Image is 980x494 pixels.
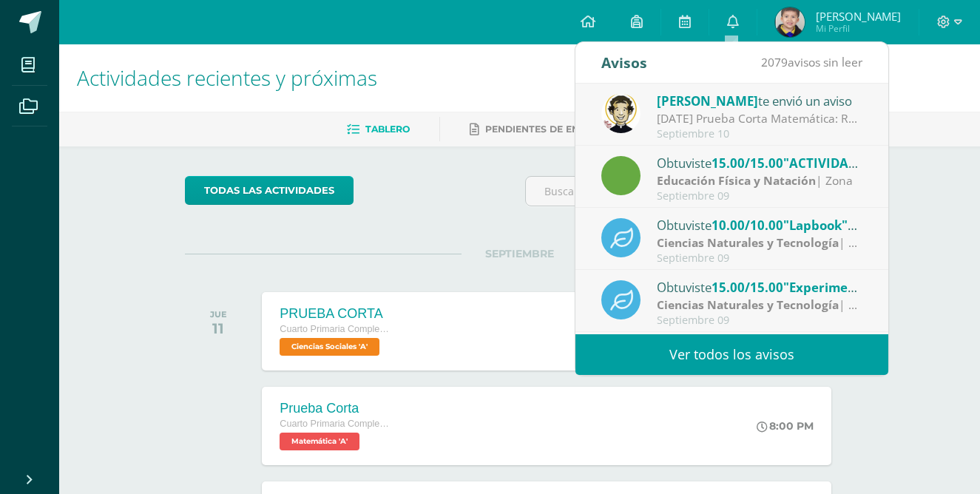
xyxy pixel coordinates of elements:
[280,338,379,356] span: Ciencias Sociales 'A'
[77,64,377,92] span: Actividades recientes y próximas
[657,172,862,189] div: | Zona
[365,123,410,135] span: Tablero
[816,22,901,35] span: Mi Perfil
[712,217,783,234] span: 10.00/10.00
[470,118,612,141] a: Pendientes de entrega
[280,419,391,429] span: Cuarto Primaria Complementaria
[657,128,862,141] div: Septiembre 10
[657,215,862,234] div: Obtuviste en
[816,9,901,24] span: [PERSON_NAME]
[347,118,410,141] a: Tablero
[280,401,391,416] div: Prueba Corta
[575,334,888,375] a: Ver todos los avisos
[657,92,758,109] span: [PERSON_NAME]
[761,54,788,70] span: 2079
[657,190,862,203] div: Septiembre 09
[761,54,862,70] span: avisos sin leer
[657,314,862,327] div: Septiembre 09
[657,297,839,313] strong: Ciencias Naturales y Tecnología
[775,7,805,37] img: 84261954b40c5fbdd4bd1d67239cabf1.png
[526,177,854,206] input: Busca una actividad próxima aquí...
[280,324,391,334] span: Cuarto Primaria Complementaria
[783,279,874,296] span: "Experimento"
[280,433,359,450] span: Matemática 'A'
[210,309,227,319] div: JUE
[601,94,641,133] img: 4bd1cb2f26ef773666a99eb75019340a.png
[657,297,862,314] div: | Zona
[657,172,816,189] strong: Educación Física y Natación
[657,277,862,297] div: Obtuviste en
[783,217,857,234] span: "Lapbook"
[462,247,578,260] span: SEPTIEMBRE
[757,419,814,433] div: 8:00 PM
[657,252,862,265] div: Septiembre 09
[657,110,862,127] div: Mañana Prueba Corta Matemática: Recordatorio de prueba corta matemática, temas a estudiar: 1. Áre...
[601,42,647,83] div: Avisos
[712,279,783,296] span: 15.00/15.00
[210,319,227,337] div: 11
[783,155,873,172] span: "ACTIVIDAD 2"
[185,176,354,205] a: todas las Actividades
[280,306,391,322] div: PRUEBA CORTA
[712,155,783,172] span: 15.00/15.00
[657,234,862,251] div: | Zona
[657,153,862,172] div: Obtuviste en
[657,234,839,251] strong: Ciencias Naturales y Tecnología
[657,91,862,110] div: te envió un aviso
[485,123,612,135] span: Pendientes de entrega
